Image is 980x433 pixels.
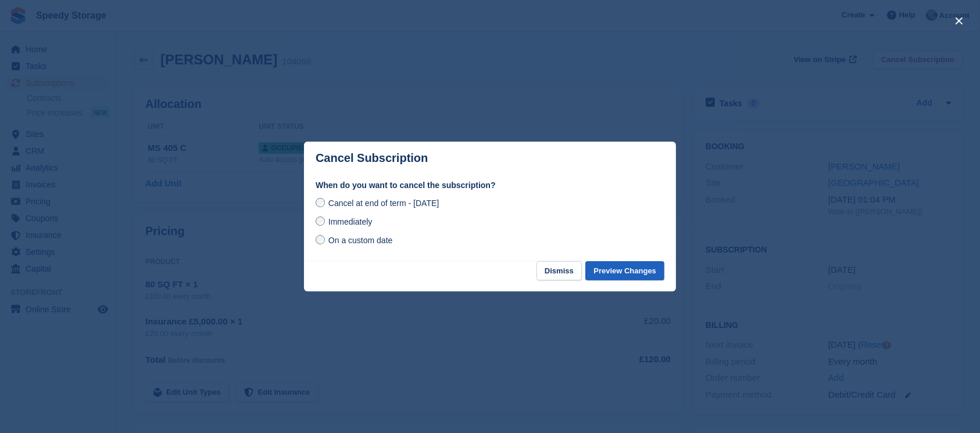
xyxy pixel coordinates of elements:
input: Cancel at end of term - [DATE] [316,198,325,207]
input: On a custom date [316,235,325,244]
span: Immediately [328,217,372,226]
label: When do you want to cancel the subscription? [316,179,664,192]
button: close [950,12,968,30]
p: Cancel Subscription [316,151,428,165]
button: Preview Changes [585,261,664,280]
input: Immediately [316,217,325,226]
span: On a custom date [328,236,393,245]
button: Dismiss [537,261,582,280]
span: Cancel at end of term - [DATE] [328,199,439,208]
